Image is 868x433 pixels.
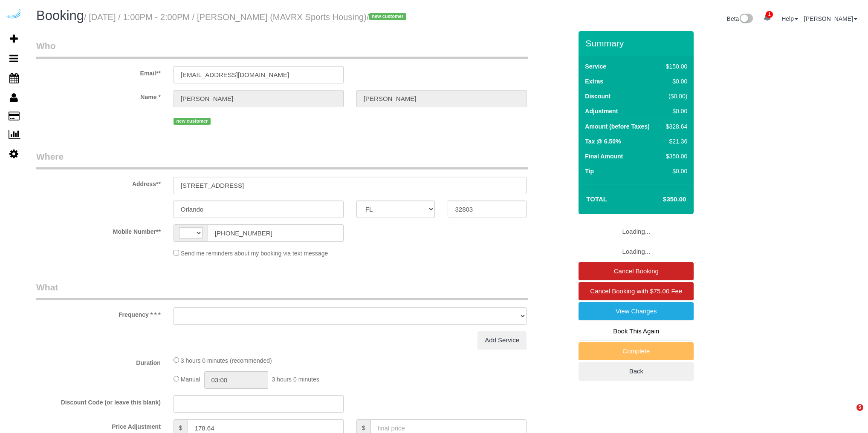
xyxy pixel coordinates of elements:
label: Amount (before Taxes) [585,122,649,131]
span: 3 hours 0 minutes [272,376,319,383]
iframe: Intercom live chat [839,404,859,424]
span: 3 hours 0 minutes (recommended) [181,357,272,364]
label: Adjustment [585,107,618,115]
label: Tip [585,167,594,175]
legend: Where [36,150,528,169]
input: Mobile Number** [208,224,344,242]
a: [PERSON_NAME] [804,15,857,22]
input: First Name** [174,90,344,107]
small: / [DATE] / 1:00PM - 2:00PM / [PERSON_NAME] (MAVRX Sports Housing) [84,12,409,22]
div: $150.00 [663,62,687,71]
div: $0.00 [663,77,687,86]
input: Last Name** [356,90,527,107]
a: 1 [759,9,775,27]
input: Zip Code** [448,201,527,218]
label: Duration [30,356,167,367]
a: Back [579,362,694,380]
label: Frequency * * * [30,307,167,319]
span: Cancel Booking with $75.00 Fee [590,287,682,295]
div: ($0.00) [663,92,687,100]
span: Send me reminders about my booking via text message [181,250,328,257]
span: Booking [36,8,84,23]
a: View Changes [579,302,694,320]
label: Extras [585,77,603,86]
label: Discount Code (or leave this blank) [30,395,167,407]
legend: Who [36,40,528,59]
label: Mobile Number** [30,224,167,236]
a: Help [781,15,798,22]
div: $21.36 [663,137,687,146]
a: Add Service [477,331,527,349]
span: Manual [181,376,200,383]
div: $328.64 [663,122,687,131]
span: 5 [856,404,863,411]
span: new customer [174,118,211,125]
span: 1 [766,11,773,18]
span: new customer [369,13,406,20]
label: Tax @ 6.50% [585,137,621,146]
img: Automaid Logo [5,9,22,20]
div: $0.00 [663,107,687,115]
h4: $350.00 [637,196,686,203]
span: / [367,12,409,22]
a: Cancel Booking [579,262,694,280]
a: Book This Again [579,322,694,340]
label: Price Adjustment [30,419,167,431]
label: Final Amount [585,152,623,161]
label: Discount [585,92,610,100]
div: $0.00 [663,167,687,175]
h3: Summary [585,38,689,48]
a: Beta [727,15,753,22]
strong: Total [586,195,607,203]
img: New interface [739,14,753,25]
div: $350.00 [663,152,687,161]
a: Cancel Booking with $75.00 Fee [579,282,694,300]
label: Name * [30,90,167,101]
label: Service [585,62,606,71]
legend: What [36,281,528,300]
